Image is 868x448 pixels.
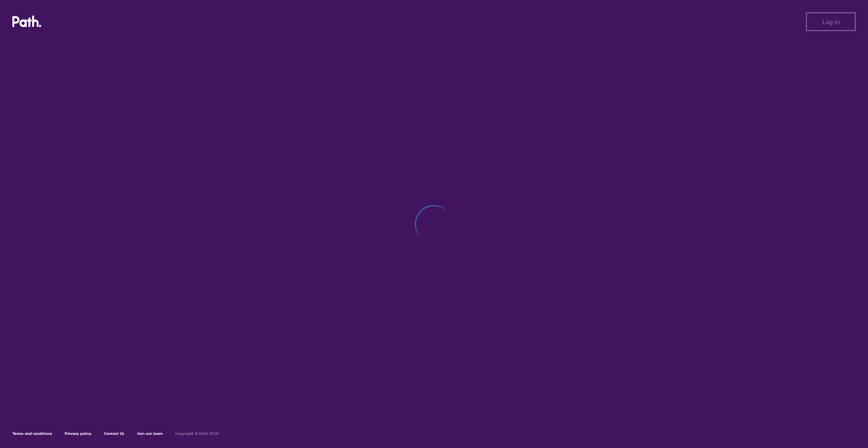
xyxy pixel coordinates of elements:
[12,431,52,436] a: Terms and conditions
[104,431,124,436] a: Contact Us
[806,12,856,31] button: Log in
[822,18,840,25] span: Log in
[65,431,91,436] a: Privacy policy
[175,431,219,436] h6: Copyright © Path 2018
[137,431,163,436] a: Join our team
